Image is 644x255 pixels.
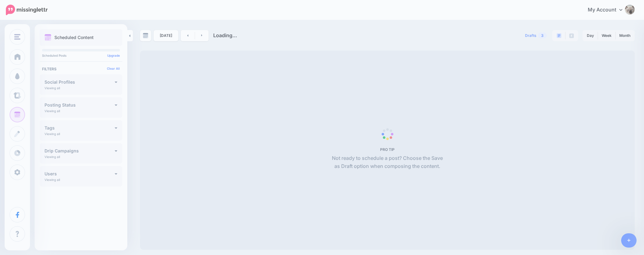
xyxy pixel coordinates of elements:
[54,35,94,40] p: Scheduled Content
[44,149,115,153] h4: Drip Campaigns
[6,5,48,15] img: Missinglettr
[582,2,635,18] a: My Account
[14,34,20,40] img: menu.png
[44,126,115,130] h4: Tags
[213,32,237,38] span: Loading...
[42,54,120,57] p: Scheduled Posts
[44,178,60,182] p: Viewing all
[329,154,445,170] p: Not ready to schedule a post? Choose the Save as Draft option when composing the content.
[44,132,60,136] p: Viewing all
[44,34,51,41] img: calendar.png
[44,103,115,107] h4: Posting Status
[42,67,120,71] h4: Filters
[44,80,115,84] h4: Social Profiles
[569,33,574,38] img: facebook-grey-square.png
[44,155,60,159] p: Viewing all
[557,33,561,38] img: paragraph-boxed.png
[143,33,148,38] img: calendar-grey-darker.png
[329,147,445,152] h5: PRO TIP
[521,30,550,41] a: Drafts3
[154,30,178,41] a: [DATE]
[107,54,120,57] a: Upgrade
[583,31,598,41] a: Day
[44,86,60,90] p: Viewing all
[107,67,120,70] a: Clear All
[598,31,615,41] a: Week
[44,172,115,176] h4: Users
[538,33,547,38] span: 3
[525,34,536,37] span: Drafts
[44,109,60,113] p: Viewing all
[616,31,634,41] a: Month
